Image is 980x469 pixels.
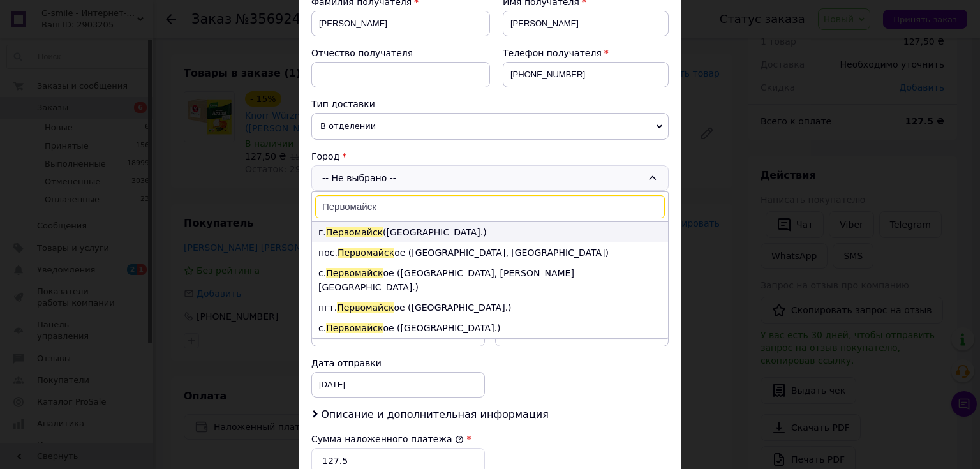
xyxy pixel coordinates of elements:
li: пгт. ое ([GEOGRAPHIC_DATA].) [312,297,668,318]
div: Город [311,150,669,163]
div: Дата отправки [311,357,485,369]
span: Тип доставки [311,99,375,109]
li: г. ([GEOGRAPHIC_DATA].) [312,222,668,242]
input: Найти [315,195,665,218]
span: Первомайск [337,302,394,313]
input: +380 [503,62,669,87]
li: с. ое ([GEOGRAPHIC_DATA].) [312,318,668,338]
li: пос. ое ([GEOGRAPHIC_DATA], [GEOGRAPHIC_DATA]) [312,242,668,263]
div: -- Не выбрано -- [311,165,669,191]
label: Сумма наложенного платежа [311,434,464,444]
span: Первомайск [326,268,383,278]
span: Телефон получателя [503,48,602,58]
span: В отделении [311,113,669,140]
span: Описание и дополнительная информация [321,408,549,421]
span: Первомайск [326,323,383,333]
li: с. ое ([GEOGRAPHIC_DATA], [PERSON_NAME][GEOGRAPHIC_DATA].) [312,263,668,297]
span: Отчество получателя [311,48,413,58]
span: Первомайск [326,227,383,237]
span: Первомайск [338,248,394,258]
